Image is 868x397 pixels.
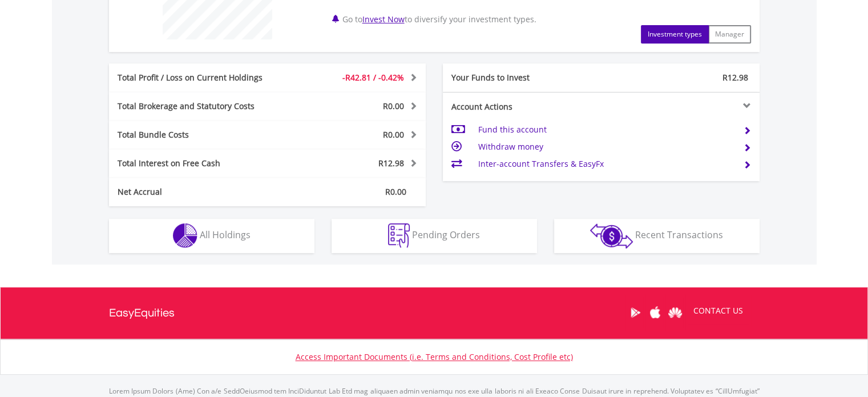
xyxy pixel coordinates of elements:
span: All Holdings [200,228,251,241]
span: -R42.81 / -0.42% [342,72,404,83]
span: R0.00 [383,129,404,140]
div: Account Actions [443,101,601,113]
a: Huawei [665,295,685,330]
button: Manager [708,25,751,43]
td: Inter-account Transfers & EasyFx [478,155,734,173]
button: Pending Orders [332,219,537,253]
button: Investment types [641,25,709,43]
td: Fund this account [478,121,734,138]
div: Total Interest on Free Cash [109,158,294,169]
td: Withdraw money [478,138,734,155]
div: Total Profit / Loss on Current Holdings [109,72,294,83]
div: Net Accrual [109,186,294,198]
div: Total Bundle Costs [109,129,294,141]
a: Apple [645,295,665,330]
img: holdings-wht.png [173,223,197,248]
img: transactions-zar-wht.png [590,223,633,248]
span: R12.98 [378,158,404,169]
img: pending_instructions-wht.png [388,223,410,248]
a: Google Play [625,295,645,330]
span: R12.98 [722,72,748,83]
span: R0.00 [383,101,404,111]
button: Recent Transactions [554,219,760,253]
button: All Holdings [109,219,314,253]
span: Pending Orders [412,228,480,241]
a: EasyEquities [109,287,175,339]
span: Recent Transactions [635,228,723,241]
a: CONTACT US [685,295,751,327]
a: Invest Now [362,14,405,25]
a: Access Important Documents (i.e. Terms and Conditions, Cost Profile etc) [296,351,573,362]
span: R0.00 [385,186,406,197]
div: Total Brokerage and Statutory Costs [109,101,294,112]
div: Your Funds to Invest [443,72,601,83]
